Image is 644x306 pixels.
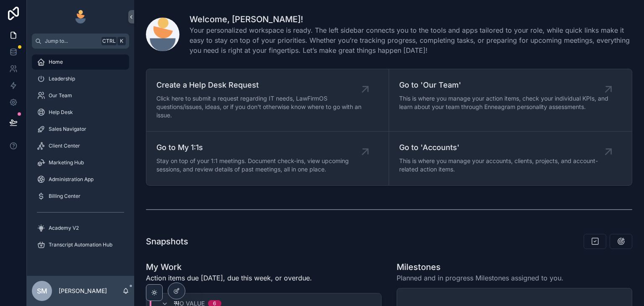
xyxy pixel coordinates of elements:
span: Go to 'Our Team' [399,79,608,91]
h1: Welcome, [PERSON_NAME]! [190,13,632,25]
a: Home [32,54,129,70]
span: Stay on top of your 1:1 meetings. Document check-ins, view upcoming sessions, and review details ... [156,157,365,174]
span: Create a Help Desk Request [156,79,365,91]
a: Create a Help Desk RequestClick here to submit a request regarding IT needs, LawFirmOS questions/... [146,69,389,132]
span: Academy V2 [49,225,79,231]
span: Client Center [49,143,80,149]
a: Help Desk [32,105,129,120]
span: Ctrl [101,37,117,45]
span: Marketing Hub [49,159,84,166]
span: Your personalized workspace is ready. The left sidebar connects you to the tools and apps tailore... [190,25,632,55]
a: Our Team [32,88,129,103]
span: Go to My 1:1s [156,142,365,153]
h1: Milestones [397,261,563,273]
h1: My Work [146,261,312,273]
span: Go to 'Accounts' [399,142,608,153]
a: Marketing Hub [32,155,129,170]
span: SM [37,286,47,296]
span: Our Team [49,92,72,99]
a: Leadership [32,71,129,86]
a: Administration App [32,172,129,187]
span: Jump to... [45,38,98,44]
p: [PERSON_NAME] [59,287,107,295]
span: Planned and in progress Milestones assigned to you. [397,273,563,283]
span: Transcript Automation Hub [49,241,112,248]
span: Home [49,59,63,65]
span: Administration App [49,176,93,183]
span: This is where you manage your action items, check your individual KPIs, and learn about your team... [399,94,608,111]
a: Go to 'Our Team'This is where you manage your action items, check your individual KPIs, and learn... [389,69,632,132]
button: Jump to...CtrlK [32,34,129,49]
a: Academy V2 [32,220,129,236]
p: Action items due [DATE], due this week, or overdue. [146,273,312,283]
img: App logo [74,10,87,23]
h1: Snapshots [146,236,188,247]
a: Transcript Automation Hub [32,237,129,252]
span: Leadership [49,75,75,82]
span: Sales Navigator [49,126,86,132]
span: Billing Center [49,193,80,200]
div: scrollable content [27,49,134,263]
span: This is where you manage your accounts, clients, projects, and account-related action items. [399,157,608,174]
span: K [118,38,125,44]
a: Client Center [32,138,129,153]
a: Go to My 1:1sStay on top of your 1:1 meetings. Document check-ins, view upcoming sessions, and re... [146,132,389,185]
span: Click here to submit a request regarding IT needs, LawFirmOS questions/issues, ideas, or if you d... [156,94,365,119]
span: Help Desk [49,109,73,116]
a: Go to 'Accounts'This is where you manage your accounts, clients, projects, and account-related ac... [389,132,632,185]
a: Billing Center [32,189,129,204]
a: Sales Navigator [32,122,129,137]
